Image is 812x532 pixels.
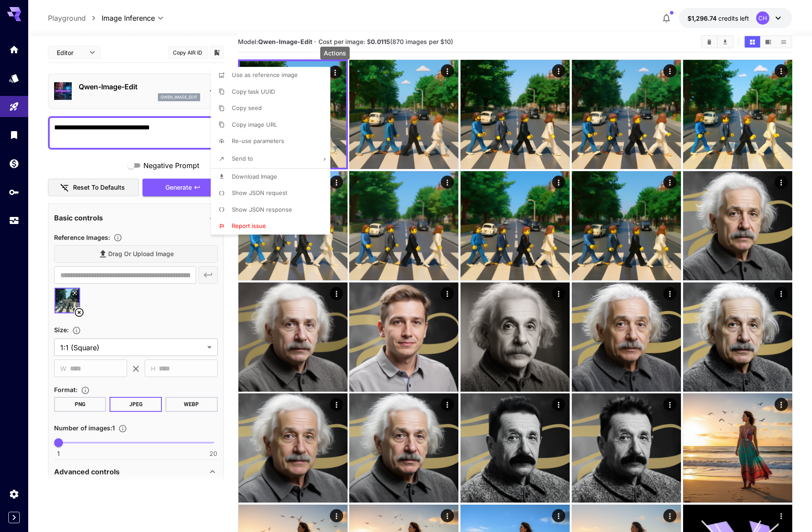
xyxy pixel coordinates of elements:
[232,121,277,128] span: Copy image URL
[232,88,275,95] span: Copy task UUID
[232,222,266,229] span: Report issue
[232,137,284,144] span: Re-use parameters
[232,189,287,196] span: Show JSON request
[232,155,253,162] span: Send to
[232,206,292,213] span: Show JSON response
[232,104,262,111] span: Copy seed
[320,47,350,59] div: Actions
[232,71,298,78] span: Use as reference image
[232,173,277,180] span: Download Image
